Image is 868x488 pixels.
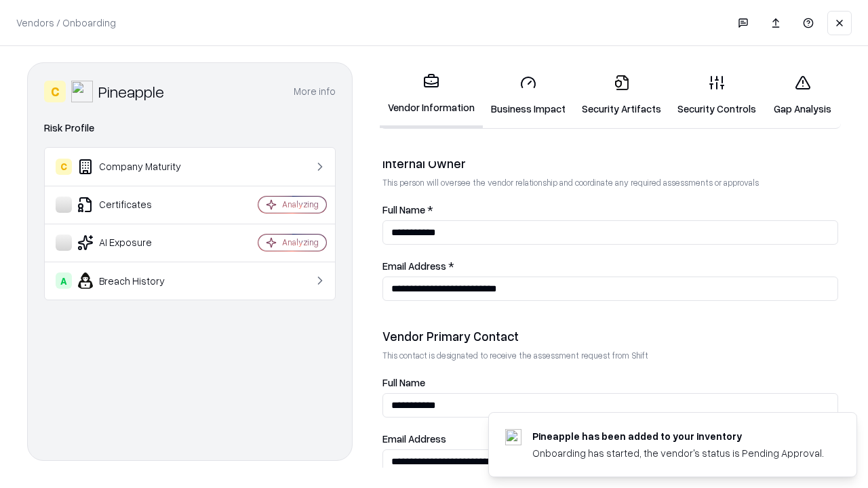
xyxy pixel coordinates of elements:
div: Company Maturity [56,159,218,175]
div: Analyzing [282,199,319,210]
a: Business Impact [483,64,574,127]
div: Risk Profile [44,120,336,136]
img: Pineapple [71,81,93,102]
p: This contact is designated to receive the assessment request from Shift [382,350,838,361]
div: Pineapple has been added to your inventory [532,429,824,443]
div: C [56,159,72,175]
a: Gap Analysis [764,64,841,127]
a: Vendor Information [380,62,483,128]
label: Full Name [382,378,838,388]
label: Email Address * [382,261,838,271]
a: Security Artifacts [574,64,669,127]
div: Onboarding has started, the vendor's status is Pending Approval. [532,446,824,460]
a: Security Controls [669,64,764,127]
img: pineappleenergy.com [505,429,521,445]
div: Breach History [56,272,218,289]
p: Vendors / Onboarding [16,16,116,30]
p: This person will oversee the vendor relationship and coordinate any required assessments or appro... [382,177,838,188]
div: Certificates [56,197,218,213]
label: Email Address [382,434,838,444]
div: Analyzing [282,237,319,248]
div: Internal Owner [382,155,838,171]
button: More info [294,79,336,104]
div: A [56,272,72,289]
div: C [44,81,66,102]
div: Vendor Primary Contact [382,328,838,344]
div: AI Exposure [56,235,218,251]
label: Full Name * [382,205,838,215]
div: Pineapple [98,81,164,102]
